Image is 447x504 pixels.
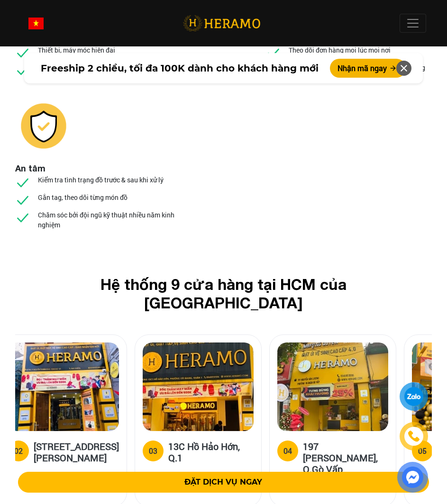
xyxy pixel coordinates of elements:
[41,61,319,75] span: Freeship 2 chiều, tối đa 100K dành cho khách hàng mới
[277,342,388,431] img: heramo-197-nguyen-van-luong
[34,441,119,463] h5: [STREET_ADDRESS][PERSON_NAME]
[303,441,388,475] h5: 197 [PERSON_NAME], Q.Gò Vấp
[38,175,164,185] p: Kiểm tra tình trạng đồ trước & sau khi xử lý
[283,445,292,457] div: 04
[8,342,119,431] img: heramo-18a-71-nguyen-thi-minh-khai-quan-1
[18,472,429,493] button: ĐẶT DỊCH VỤ NGAY
[38,192,128,202] p: Gắn tag, theo dõi từng món đồ
[30,275,417,312] h2: Hệ thống 9 cửa hàng tại HCM của [GEOGRAPHIC_DATA]
[28,18,44,29] img: vn-flag.png
[38,210,181,230] p: Chăm sóc bởi đội ngũ kỹ thuật nhiều năm kinh nghiệm
[143,342,254,431] img: heramo-13c-ho-hao-hon-quan-1
[15,162,46,175] li: An tâm
[168,441,254,463] h5: 13C Hồ Hảo Hớn, Q.1
[15,192,30,207] img: checked.svg
[401,423,427,450] a: phone-icon
[14,445,23,457] div: 02
[149,445,157,457] div: 03
[15,210,30,225] img: checked.svg
[407,429,421,443] img: phone-icon
[15,98,72,154] img: heramo-giat-hap-giat-kho-an-tam
[15,175,30,190] img: checked.svg
[183,14,260,33] img: logo
[330,59,406,78] button: Nhận mã ngay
